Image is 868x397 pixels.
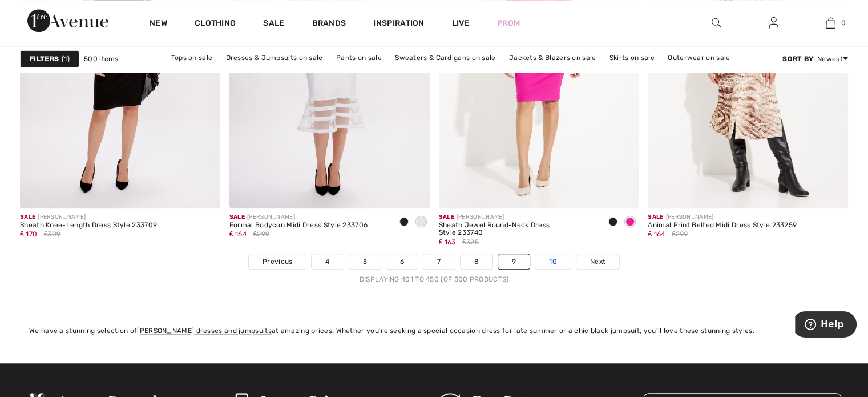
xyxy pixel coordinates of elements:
a: Sale [263,18,284,30]
a: Previous [249,254,306,269]
div: Formal Bodycon Midi Dress Style 233706 [229,222,368,230]
a: Clothing [195,18,236,30]
a: 9 [498,254,530,269]
a: Skirts on sale [604,50,660,65]
img: 1ère Avenue [27,9,108,32]
div: Sheath Jewel Round-Neck Dress Style 233740 [439,222,596,238]
a: 10 [535,254,571,269]
span: 0 [841,18,846,28]
span: Sale [20,214,35,220]
a: Live [452,17,470,29]
a: [PERSON_NAME] dresses and jumpsuits [137,327,272,335]
img: My Info [769,16,778,30]
a: 8 [461,254,492,269]
iframe: Opens a widget where you can find more information [795,311,857,340]
a: 7 [423,254,454,269]
span: Next [590,256,605,267]
span: Inspiration [373,18,424,30]
a: Jackets & Blazers on sale [503,50,602,65]
div: [PERSON_NAME] [20,213,157,222]
span: ₤ 164 [229,230,247,238]
div: Animal Print Belted Midi Dress Style 233259 [648,222,797,230]
a: Sign In [760,16,788,30]
a: Outerwear on sale [662,50,736,65]
a: New [150,18,167,30]
strong: Sort By [782,55,813,63]
div: Sheath Knee-Length Dress Style 233709 [20,222,157,230]
span: ₤309 [44,229,61,239]
a: 4 [312,254,343,269]
span: ₤ 170 [20,230,37,238]
a: Pants on sale [330,50,387,65]
nav: Page navigation [20,254,848,284]
a: 5 [349,254,381,269]
a: Prom [497,17,520,29]
span: Previous [263,256,292,267]
span: 500 items [84,54,119,64]
a: Dresses & Jumpsuits on sale [220,50,329,65]
div: : Newest [782,54,848,64]
strong: Filters [30,54,59,64]
img: My Bag [826,16,835,30]
div: Opulence [621,213,639,232]
a: Tops on sale [165,50,219,65]
span: Sale [439,214,454,220]
a: 0 [802,16,858,30]
div: Black [604,213,621,232]
span: ₤ 163 [439,238,456,246]
a: 6 [386,254,418,269]
div: Vanilla [413,213,430,232]
div: [PERSON_NAME] [439,213,596,222]
span: 1 [62,54,70,64]
div: [PERSON_NAME] [648,213,797,222]
span: Sale [648,214,663,220]
div: Black [395,213,413,232]
span: Sale [229,214,245,220]
span: ₤ 164 [648,230,665,238]
div: Displaying 401 to 450 (of 500 products) [20,274,848,284]
img: search the website [712,16,721,30]
div: We have a stunning selection of at amazing prices. Whether you’re seeking a special occasion dres... [29,326,839,336]
a: Sweaters & Cardigans on sale [389,50,501,65]
span: ₤325 [462,237,479,247]
a: Brands [312,18,346,30]
span: ₤299 [253,229,269,239]
div: [PERSON_NAME] [229,213,368,222]
span: ₤299 [672,229,688,239]
a: Next [576,254,619,269]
